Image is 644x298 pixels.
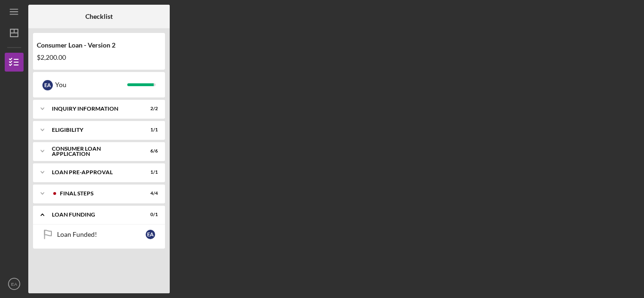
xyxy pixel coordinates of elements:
button: EA [5,274,24,293]
div: 0 / 1 [141,212,158,217]
div: Consumer Loan - Version 2 [37,41,161,49]
div: Loan Funding [52,212,134,217]
div: You [55,77,127,93]
div: 1 / 1 [141,127,158,133]
div: Loan Funded! [57,231,146,238]
text: EA [11,282,17,287]
div: 4 / 4 [141,191,158,196]
div: FINAL STEPS [60,191,134,196]
div: E A [42,80,53,90]
a: Loan Funded!EA [38,225,160,244]
b: Checklist [85,13,113,20]
div: E A [146,230,155,239]
div: Inquiry Information [52,106,134,112]
div: Loan Pre-Approval [52,169,134,175]
div: 6 / 6 [141,148,158,154]
div: Consumer Loan Application [52,146,134,157]
div: 1 / 1 [141,169,158,175]
div: Eligibility [52,127,134,133]
div: 2 / 2 [141,106,158,112]
div: $2,200.00 [37,54,161,61]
